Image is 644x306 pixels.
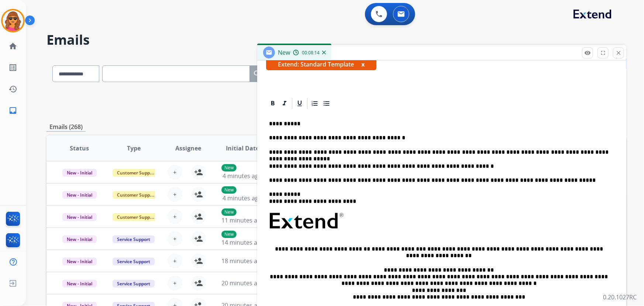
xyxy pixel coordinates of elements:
mat-icon: fullscreen [600,50,606,56]
p: New [221,164,237,171]
mat-icon: close [615,50,622,56]
mat-icon: remove_red_eye [584,50,591,56]
span: Customer Support [113,191,161,199]
span: 20 minutes ago [221,279,264,287]
span: New - Initial [62,235,97,243]
button: + [168,165,182,180]
span: + [173,256,176,265]
span: 18 minutes ago [221,257,264,265]
h2: Emails [47,33,626,47]
mat-icon: person_add [194,279,203,288]
p: New [221,231,237,238]
span: Assignee [175,144,201,153]
span: New - Initial [62,169,97,177]
span: New - Initial [62,191,97,199]
div: Ordered List [309,98,320,109]
button: + [168,231,182,246]
span: Type [127,144,141,153]
span: + [173,212,176,221]
button: + [168,276,182,290]
p: Emails (268) [47,122,86,132]
div: Bold [267,98,278,109]
span: New [278,48,290,57]
p: New [221,186,237,194]
mat-icon: person_add [194,190,203,199]
mat-icon: person_add [194,168,203,177]
mat-icon: inbox [8,106,17,115]
button: + [168,254,182,268]
span: 4 minutes ago [223,194,262,202]
span: Status [70,144,89,153]
div: Underline [294,98,305,109]
span: New - Initial [62,258,97,265]
span: + [173,234,176,243]
mat-icon: history [8,85,17,93]
span: Initial Date [226,144,259,153]
span: Customer Support [113,169,161,177]
span: + [173,168,176,177]
span: + [173,190,176,199]
mat-icon: search [253,69,262,78]
img: avatar [3,10,23,31]
span: Service Support [113,280,155,288]
span: Service Support [113,235,155,243]
mat-icon: list_alt [8,63,17,72]
span: 4 minutes ago [223,172,262,180]
span: 11 minutes ago [221,216,264,224]
mat-icon: home [8,42,17,51]
p: New [221,208,237,216]
p: 0.20.1027RC [603,293,637,302]
span: 00:08:14 [302,50,320,56]
span: New - Initial [62,213,97,221]
mat-icon: person_add [194,212,203,221]
mat-icon: person_add [194,234,203,243]
span: Customer Support [113,213,161,221]
div: Italic [279,98,290,109]
span: Extend: Standard Template [266,58,376,70]
span: New - Initial [62,280,97,288]
button: + [168,187,182,202]
mat-icon: person_add [194,256,203,265]
button: + [168,209,182,224]
div: Bullet List [321,98,332,109]
span: + [173,279,176,288]
span: 14 minutes ago [221,238,264,246]
button: x [361,60,365,69]
span: Service Support [113,258,155,265]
